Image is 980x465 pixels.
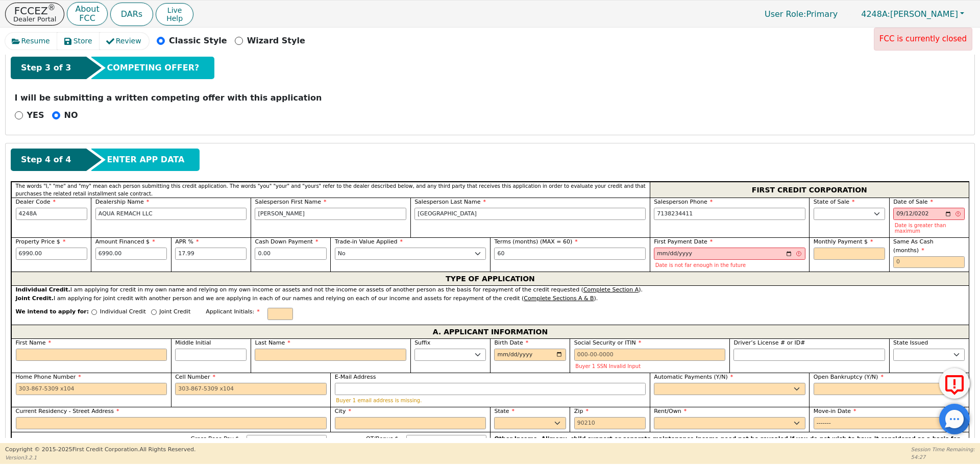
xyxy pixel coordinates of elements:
[107,62,199,74] span: COMPETING OFFER?
[255,339,290,346] span: Last Name
[752,183,867,197] span: FIRST CREDIT CORPORATION
[850,6,975,22] a: 4248A:[PERSON_NAME]
[893,238,934,254] span: Same As Cash (months)
[13,6,56,16] p: FCCEZ
[733,339,805,346] span: Driver’s License # or ID#
[21,154,71,166] span: Step 4 of 4
[814,374,884,380] span: Open Bankruptcy (Y/N)
[107,154,184,166] span: ENTER APP DATA
[5,33,58,50] button: Resume
[166,6,183,14] span: Live
[21,62,71,74] span: Step 3 of 3
[175,238,199,245] span: APR %
[5,454,195,461] p: Version 3.2.1
[175,383,327,395] input: 303-867-5309 x104
[654,208,805,220] input: 303-867-5309 x104
[15,92,966,104] p: I will be submitting a written competing offer with this application
[21,36,50,46] span: Resume
[654,199,713,205] span: Salesperson Phone
[16,408,119,414] span: Current Residency - Street Address
[16,286,965,295] div: I am applying for credit in my own name and relying on my own income or assets and not the income...
[16,295,54,302] strong: Joint Credit.
[335,374,376,380] span: E-Mail Address
[414,339,430,346] span: Suffix
[73,36,92,46] span: Store
[335,408,351,414] span: City
[654,408,687,414] span: Rent/Own
[893,339,928,346] span: State Issued
[16,383,167,395] input: 303-867-5309 x104
[5,446,195,454] p: Copyright © 2015- 2025 First Credit Corporation.
[57,33,100,50] button: Store
[16,295,965,303] div: I am applying for joint credit with another person and we are applying in each of our names and r...
[335,238,403,245] span: Trade-in Value Applied
[814,417,965,429] input: YYYY-MM-DD
[48,3,56,12] sup: ®
[16,238,66,245] span: Property Price $
[895,223,964,234] p: Date is greater than maximum
[67,2,107,26] button: AboutFCC
[206,308,260,315] span: Applicant Initials:
[754,4,848,24] p: Primary
[175,248,247,260] input: xx.xx%
[247,35,305,47] p: Wizard Style
[655,262,804,268] p: Date is not far enough in the future
[494,339,528,346] span: Birth Date
[11,182,650,198] div: The words "I," "me" and "my" mean each person submitting this credit application. The words "you"...
[574,339,641,346] span: Social Security or ITIN
[494,408,514,414] span: State
[175,339,211,346] span: Middle Initial
[911,446,975,453] p: Session Time Remaining:
[446,272,535,285] span: TYPE OF APPLICATION
[75,5,99,13] p: About
[583,286,639,293] u: Complete Section A
[654,374,733,380] span: Automatic Payments (Y/N)
[939,368,970,399] button: Report Error to FCC
[879,34,967,43] span: FCC is currently closed
[654,248,805,260] input: YYYY-MM-DD
[100,33,149,50] button: Review
[366,435,399,442] span: OT/Bonus $
[27,109,44,121] p: YES
[336,398,644,403] p: Buyer 1 email address is missing.
[169,35,227,47] p: Classic Style
[139,446,195,453] span: All Rights Reserved.
[95,199,150,205] span: Dealership Name
[156,3,193,26] button: LiveHelp
[574,408,589,414] span: Zip
[893,208,965,220] input: YYYY-MM-DD
[574,417,646,429] input: 90210
[861,9,958,19] span: [PERSON_NAME]
[116,36,141,46] span: Review
[574,349,726,361] input: 000-00-0000
[95,238,155,245] span: Amount Financed $
[575,363,724,369] p: Buyer 1 SSN Invalid Input
[110,3,153,26] button: DARs
[5,3,64,26] a: FCCEZ®Dealer Portal
[494,238,572,245] span: Terms (months) (MAX = 60)
[414,199,486,205] span: Salesperson Last Name
[166,14,183,22] span: Help
[754,4,848,24] a: User Role:Primary
[175,374,215,380] span: Cell Number
[16,308,89,325] span: We intend to apply for:
[524,295,594,302] u: Complete Sections A & B
[159,308,190,316] p: Joint Credit
[75,14,99,22] p: FCC
[893,256,965,268] input: 0
[765,9,806,19] span: User Role :
[893,199,933,205] span: Date of Sale
[494,349,566,361] input: YYYY-MM-DD
[814,408,856,414] span: Move-in Date
[16,199,56,205] span: Dealer Code
[16,374,81,380] span: Home Phone Number
[16,339,52,346] span: First Name
[654,238,713,245] span: First Payment Date
[911,453,975,461] p: 54:27
[255,199,326,205] span: Salesperson First Name
[433,325,548,338] span: A. APPLICANT INFORMATION
[255,238,318,245] span: Cash Down Payment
